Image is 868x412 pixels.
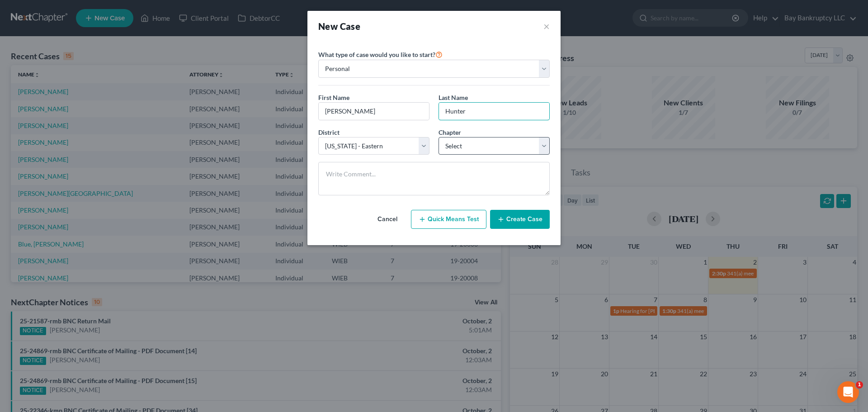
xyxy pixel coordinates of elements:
span: First Name [318,94,349,101]
strong: New Case [318,21,360,32]
iframe: Intercom live chat [837,381,859,403]
span: District [318,128,340,136]
span: Chapter [439,128,461,136]
button: Create Case [490,210,550,229]
button: Cancel [368,210,407,228]
span: Last Name [439,94,468,101]
label: What type of case would you like to start? [318,49,443,60]
span: 1 [856,381,863,388]
input: Enter Last Name [439,103,549,120]
button: × [543,20,550,33]
button: Quick Means Test [411,210,486,229]
input: Enter First Name [319,103,429,120]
